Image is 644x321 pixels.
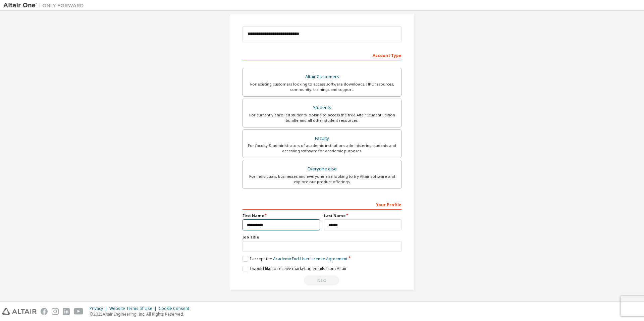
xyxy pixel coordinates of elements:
label: I would like to receive marketing emails from Altair [243,266,347,271]
p: © 2025 Altair Engineering, Inc. All Rights Reserved. [90,311,193,317]
div: Website Terms of Use [109,306,159,311]
div: For faculty & administrators of academic institutions administering students and accessing softwa... [247,143,397,154]
div: Read and acccept EULA to continue [243,275,401,285]
div: Altair Customers [247,72,397,82]
img: altair_logo.svg [2,308,37,315]
div: Everyone else [247,164,397,174]
label: Last Name [324,213,401,218]
div: Cookie Consent [159,306,193,311]
div: Privacy [90,306,109,311]
img: facebook.svg [41,308,48,315]
img: Altair One [3,2,87,9]
label: First Name [243,213,320,218]
div: For currently enrolled students looking to access the free Altair Student Edition bundle and all ... [247,112,397,123]
div: Faculty [247,134,397,143]
div: For existing customers looking to access software downloads, HPC resources, community, trainings ... [247,82,397,92]
div: Students [247,103,397,112]
a: Academic End-User License Agreement [273,256,347,262]
label: Job Title [243,234,401,240]
img: youtube.svg [74,308,84,315]
div: Account Type [243,50,401,60]
div: For individuals, businesses and everyone else looking to try Altair software and explore our prod... [247,174,397,184]
label: I accept the [243,256,347,262]
div: Your Profile [243,199,401,210]
img: instagram.svg [52,308,59,315]
img: linkedin.svg [63,308,70,315]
